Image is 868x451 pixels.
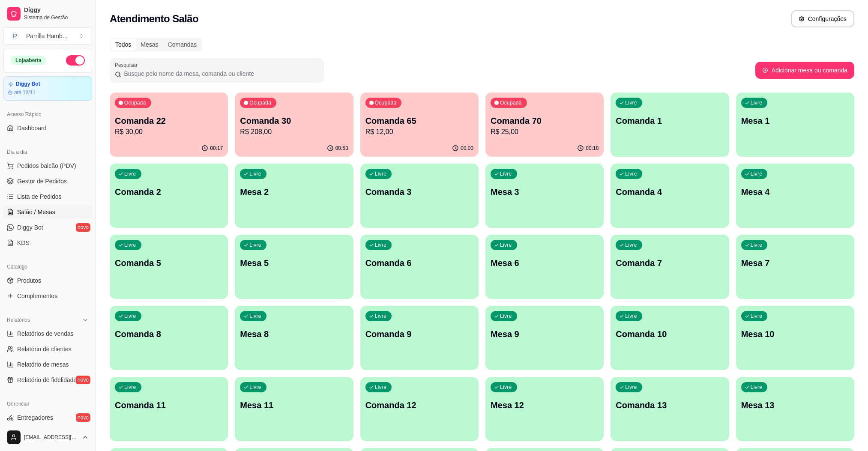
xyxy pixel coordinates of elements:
div: Todos [111,39,136,51]
p: Comanda 6 [365,257,473,269]
p: Mesa 12 [491,399,599,411]
span: Complementos [17,292,57,300]
div: Parrilla Hamb ... [26,32,67,40]
p: R$ 12,00 [365,127,473,137]
h2: Atendimento Salão [110,12,198,26]
a: Relatório de mesas [3,358,92,371]
span: Gestor de Pedidos [17,177,67,185]
p: Mesa 4 [741,186,849,198]
button: LivreComanda 4 [611,164,729,228]
p: Livre [500,313,512,320]
p: Comanda 9 [365,328,473,340]
span: Entregadores [17,413,53,422]
p: Livre [500,384,512,391]
p: Mesa 10 [741,328,849,340]
label: Pesquisar [115,61,141,69]
span: P [11,32,19,40]
input: Pesquisar [121,69,319,78]
button: LivreComanda 6 [360,235,479,299]
p: Mesa 2 [240,186,348,198]
span: Relatório de clientes [17,345,72,353]
button: OcupadaComanda 22R$ 30,0000:17 [110,93,228,157]
p: Comanda 2 [115,186,223,198]
button: LivreComanda 3 [360,164,479,228]
button: LivreComanda 10 [611,306,729,370]
article: Diggy Bot [16,81,40,87]
p: Livre [375,384,387,391]
span: Relatórios [7,317,30,323]
div: Mesas [136,39,163,51]
p: Comanda 10 [616,328,724,340]
div: Catálogo [3,260,92,274]
span: KDS [17,239,30,247]
p: Ocupada [375,99,397,106]
button: OcupadaComanda 30R$ 208,0000:53 [235,93,353,157]
a: Relatório de clientes [3,342,92,356]
a: Gestor de Pedidos [3,174,92,188]
p: Livre [375,313,387,320]
span: Relatório de fidelidade [17,376,77,384]
p: R$ 25,00 [491,127,599,137]
p: R$ 208,00 [240,127,348,137]
p: Mesa 3 [491,186,599,198]
a: KDS [3,236,92,250]
p: Livre [751,170,763,177]
p: Livre [625,313,637,320]
button: Select a team [3,27,92,45]
p: Mesa 11 [240,399,348,411]
span: Relatórios de vendas [17,329,74,338]
p: Livre [625,242,637,248]
a: Salão / Mesas [3,205,92,219]
p: Livre [751,242,763,248]
a: Lista de Pedidos [3,190,92,203]
button: [EMAIL_ADDRESS][DOMAIN_NAME] [3,427,92,448]
button: LivreMesa 4 [736,164,854,228]
p: Livre [625,170,637,177]
article: até 12/11 [14,89,36,96]
div: Gerenciar [3,397,92,411]
p: Livre [124,242,136,248]
button: Pedidos balcão (PDV) [3,159,92,173]
p: Livre [625,99,637,106]
p: R$ 30,00 [115,127,223,137]
a: Complementos [3,289,92,303]
button: LivreComanda 9 [360,306,479,370]
button: LivreMesa 11 [235,377,353,441]
button: LivreMesa 7 [736,235,854,299]
button: LivreComanda 2 [110,164,228,228]
p: Comanda 7 [616,257,724,269]
p: Livre [124,384,136,391]
button: LivreComanda 1 [611,93,729,157]
button: LivreMesa 9 [485,306,604,370]
p: Comanda 65 [365,115,473,127]
p: 00:00 [461,145,473,152]
button: LivreMesa 6 [485,235,604,299]
button: LivreMesa 12 [485,377,604,441]
p: Comanda 70 [491,115,599,127]
button: LivreMesa 3 [485,164,604,228]
button: Alterar Status [66,55,85,66]
p: Livre [249,313,261,320]
p: 00:17 [210,145,223,152]
p: Mesa 13 [741,399,849,411]
p: Mesa 5 [240,257,348,269]
p: Comanda 3 [365,186,473,198]
div: Comandas [163,39,202,51]
p: Ocupada [124,99,146,106]
p: Livre [500,242,512,248]
a: Relatórios de vendas [3,327,92,340]
button: LivreComanda 13 [611,377,729,441]
a: Relatório de fidelidadenovo [3,373,92,387]
p: Ocupada [249,99,271,106]
p: Livre [751,384,763,391]
p: Livre [124,313,136,320]
p: Ocupada [500,99,522,106]
button: LivreComanda 7 [611,235,729,299]
p: Livre [249,170,261,177]
p: Comanda 4 [616,186,724,198]
button: LivreMesa 13 [736,377,854,441]
span: [EMAIL_ADDRESS][DOMAIN_NAME] [24,434,78,441]
span: Lista de Pedidos [17,192,62,201]
a: Diggy Botnovo [3,221,92,234]
p: Comanda 13 [616,399,724,411]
